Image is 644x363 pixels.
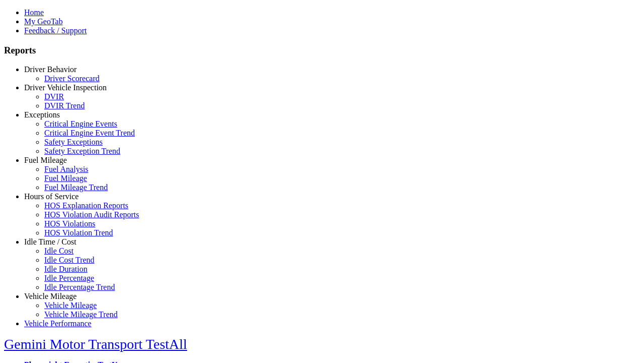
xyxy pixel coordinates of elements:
[44,138,103,146] a: Safety Exceptions
[44,147,120,155] a: Safety Exception Trend
[44,201,128,210] a: HOS Explanation Reports
[44,219,95,228] a: HOS Violations
[44,119,117,128] a: Critical Engine Events
[24,26,87,35] a: Feedback / Support
[44,247,73,255] a: Idle Cost
[44,101,85,110] a: DVIR Trend
[24,319,92,328] a: Vehicle Performance
[44,74,100,83] a: Driver Scorecard
[44,129,135,137] a: Critical Engine Event Trend
[44,256,95,264] a: Idle Cost Trend
[44,310,118,319] a: Vehicle Mileage Trend
[24,292,76,300] a: Vehicle Mileage
[24,8,44,17] a: Home
[44,183,108,192] a: Fuel Mileage Trend
[44,210,139,219] a: HOS Violation Audit Reports
[44,301,97,310] a: Vehicle Mileage
[44,174,87,183] a: Fuel Mileage
[24,110,60,119] a: Exceptions
[44,165,89,173] a: Fuel Analysis
[24,65,76,74] a: Driver Behavior
[44,274,94,282] a: Idle Percentage
[4,45,640,56] h3: Reports
[44,265,88,273] a: Idle Duration
[24,83,107,92] a: Driver Vehicle Inspection
[44,228,113,237] a: HOS Violation Trend
[44,283,115,291] a: Idle Percentage Trend
[24,192,78,201] a: Hours of Service
[4,336,187,352] a: Gemini Motor Transport TestAll
[24,156,67,164] a: Fuel Mileage
[24,17,63,26] a: My GeoTab
[44,92,64,101] a: DVIR
[24,237,76,246] a: Idle Time / Cost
